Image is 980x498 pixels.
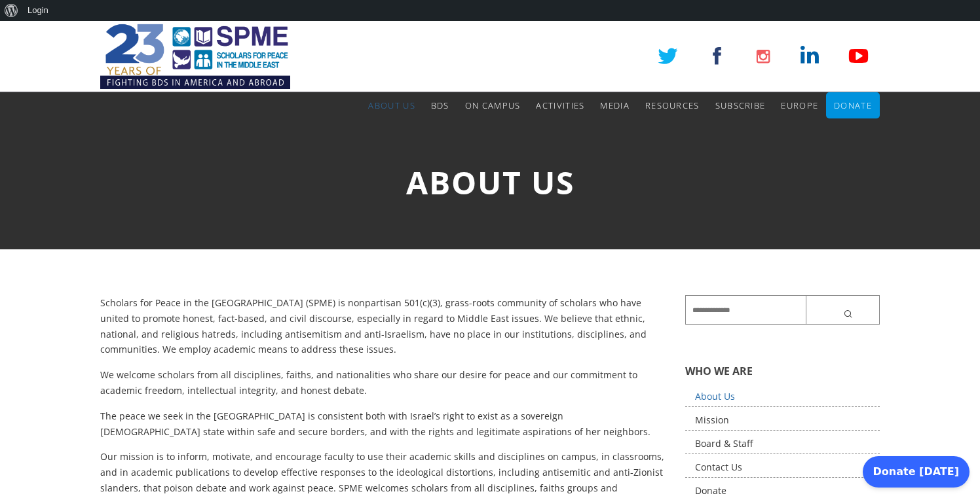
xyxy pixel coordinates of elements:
[600,99,630,111] span: Media
[685,364,880,378] h5: WHO WE ARE
[431,99,449,111] span: BDS
[100,295,666,357] p: Scholars for Peace in the [GEOGRAPHIC_DATA] (SPME) is nonpartisan 501(c)(3), grass-roots communit...
[368,99,415,111] span: About Us
[465,99,521,111] span: On Campus
[685,387,880,407] a: About Us
[368,92,415,118] a: About Us
[465,92,521,118] a: On Campus
[685,410,880,431] a: Mission
[431,92,449,118] a: BDS
[781,99,818,111] span: Europe
[781,92,818,118] a: Europe
[834,92,872,118] a: Donate
[685,434,880,454] a: Board & Staff
[100,408,666,440] p: The peace we seek in the [GEOGRAPHIC_DATA] is consistent both with Israel’s right to exist as a s...
[645,99,700,111] span: Resources
[685,457,880,478] a: Contact Us
[536,92,584,118] a: Activities
[715,92,766,118] a: Subscribe
[100,20,290,92] img: SPME
[100,367,666,399] p: We welcome scholars from all disciplines, faiths, and nationalities who share our desire for peac...
[645,92,700,118] a: Resources
[834,99,872,111] span: Donate
[600,92,630,118] a: Media
[406,161,575,204] span: About Us
[536,99,584,111] span: Activities
[715,99,766,111] span: Subscribe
